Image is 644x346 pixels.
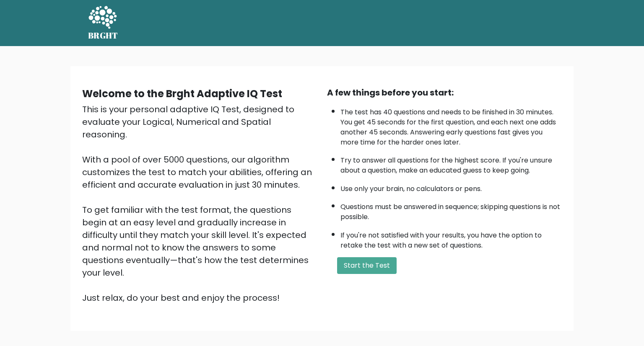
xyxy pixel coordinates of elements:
li: If you're not satisfied with your results, you have the option to retake the test with a new set ... [340,226,562,250]
li: Use only your brain, no calculators or pens. [340,180,562,194]
li: Try to answer all questions for the highest score. If you're unsure about a question, make an edu... [340,151,562,176]
li: Questions must be answered in sequence; skipping questions is not possible. [340,198,562,222]
div: A few things before you start: [327,86,562,99]
b: Welcome to the Brght Adaptive IQ Test [82,87,282,101]
button: Start the Test [337,257,397,274]
div: This is your personal adaptive IQ Test, designed to evaluate your Logical, Numerical and Spatial ... [82,103,317,304]
a: BRGHT [88,3,118,43]
h5: BRGHT [88,31,118,41]
li: The test has 40 questions and needs to be finished in 30 minutes. You get 45 seconds for the firs... [340,103,562,147]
